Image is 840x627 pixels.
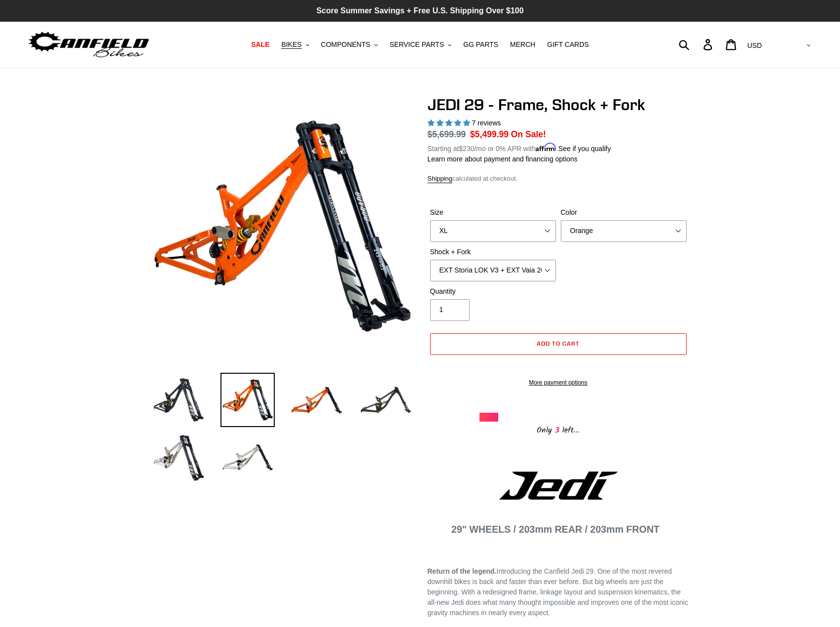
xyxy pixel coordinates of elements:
[511,128,546,141] span: On Sale!
[290,373,344,427] img: Load image into Gallery viewer, JEDI 29 - Frame, Shock + Fork
[547,40,589,49] span: GIFT CARDS
[390,40,444,49] span: SERVICE PARTS
[428,119,472,127] span: 5.00 stars
[359,373,413,427] img: Load image into Gallery viewer, JEDI 29 - Frame, Shock + Fork
[459,145,474,153] span: $230
[542,38,594,51] a: GIFT CARDS
[27,29,150,60] img: Canfield Bikes
[316,38,383,51] button: COMPONENTS
[430,286,556,297] label: Quantity
[151,373,206,427] img: Load image into Gallery viewer, JEDI 29 - Frame, Shock + Fork
[536,143,556,152] span: Affirm
[428,129,466,139] s: $5,699.99
[428,155,578,163] a: Learn more about payment and financing options
[430,333,687,355] button: Add to cart
[451,524,659,535] span: 29" WHEELS / 203mm REAR / 203mm FRONT
[472,119,501,127] span: 7 reviews
[470,129,509,139] span: $5,499.99
[428,567,497,575] b: Return of the legend.
[151,430,206,484] img: Load image into Gallery viewer, JEDI 29 - Frame, Shock + Fork
[281,40,301,49] span: BIKES
[251,40,269,49] span: SALE
[220,373,275,427] img: Load image into Gallery viewer, JEDI 29 - Frame, Shock + Fork
[430,207,556,218] label: Size
[321,40,370,49] span: COMPONENTS
[537,340,580,347] span: Add to cart
[458,38,503,51] a: GG PARTS
[428,175,453,183] a: Shipping
[428,174,689,184] div: calculated at checkout.
[510,40,535,49] span: MERCH
[684,34,709,55] input: Search
[428,141,611,154] p: Starting at /mo or 0% APR with .
[385,38,456,51] button: SERVICE PARTS
[561,207,687,218] label: Color
[430,247,556,257] label: Shock + Fork
[505,38,540,51] a: MERCH
[428,95,689,114] h1: JEDI 29 - Frame, Shock + Fork
[428,567,688,617] span: Introducing the Canfield Jedi 29. One of the most revered downhill bikes is back and faster than ...
[246,38,274,51] a: SALE
[463,40,498,49] span: GG PARTS
[558,145,611,153] a: See if you qualify - Learn more about Affirm Financing (opens in modal)
[276,38,314,51] button: BIKES
[430,378,687,387] a: More payment options
[552,424,562,436] span: 3
[479,422,637,437] div: Only left...
[220,430,275,484] img: Load image into Gallery viewer, JEDI 29 - Frame, Shock + Fork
